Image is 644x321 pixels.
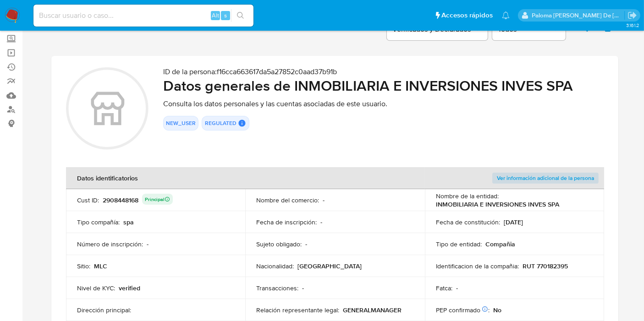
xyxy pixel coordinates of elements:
button: search-icon [231,9,250,22]
span: Accesos rápidos [441,11,493,20]
input: Buscar usuario o caso... [33,10,253,22]
span: 3.161.2 [626,22,639,29]
a: Notificaciones [502,11,510,19]
a: Salir [627,11,637,20]
span: s [224,11,227,20]
span: Alt [212,11,219,20]
p: paloma.falcondesoto@mercadolibre.cl [532,11,625,20]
